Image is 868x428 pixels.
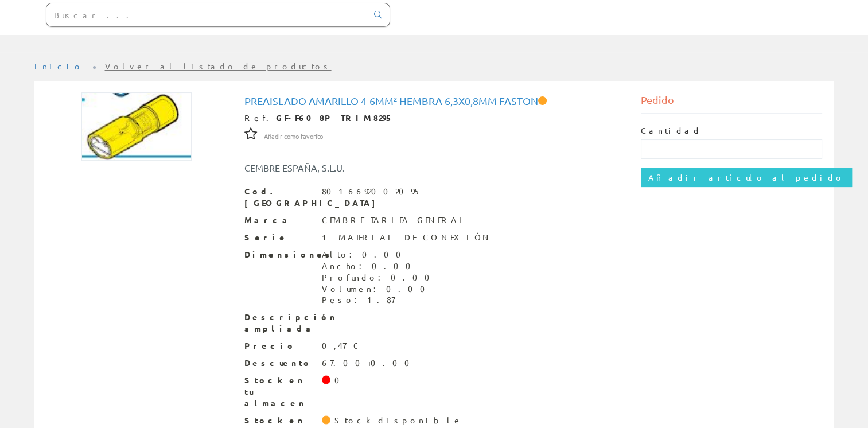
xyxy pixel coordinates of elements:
div: Ancho: 0.00 [322,260,437,272]
div: 1 MATERIAL DE CONEXIÓN [322,232,492,243]
div: 67.00+0.00 [322,357,417,369]
img: Foto artículo Preaislado amarillo 4-6mm² hembra 6,3x0,8mm faston (192x118.63414634146) [81,92,192,161]
span: Cod. [GEOGRAPHIC_DATA] [244,186,313,209]
span: Marca [244,215,313,226]
div: Pedido [641,92,822,114]
div: 0 [334,375,347,386]
label: Cantidad [641,125,702,137]
span: Serie [244,232,313,243]
div: Stock disponible [334,415,462,426]
a: Volver al listado de productos [105,61,332,71]
a: Añadir como favorito [264,130,323,141]
div: Ref. [244,112,624,124]
div: Alto: 0.00 [322,249,437,260]
input: Buscar ... [46,3,367,26]
div: CEMBRE ESPAÑA, S.L.U. [236,161,467,174]
span: Añadir como favorito [264,132,323,141]
input: Añadir artículo al pedido [641,168,852,187]
div: Volumen: 0.00 [322,283,437,295]
strong: GF-F608P TRIM8295 [276,112,394,123]
div: 0,47 € [322,340,359,352]
div: Profundo: 0.00 [322,272,437,283]
span: Descripción ampliada [244,312,313,334]
div: CEMBRE TARIFA GENERAL [322,215,469,226]
h1: Preaislado amarillo 4-6mm² hembra 6,3x0,8mm faston [244,95,624,107]
div: 8016692002095 [322,186,421,197]
a: Inicio [34,61,83,71]
span: Precio [244,340,313,352]
span: Descuento [244,357,313,369]
span: Stock en tu almacen [244,375,313,409]
div: Peso: 1.87 [322,294,437,306]
span: Dimensiones [244,249,313,260]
